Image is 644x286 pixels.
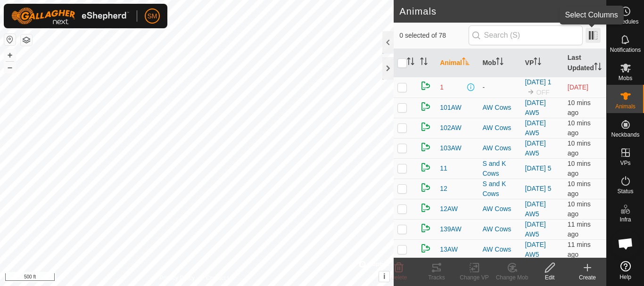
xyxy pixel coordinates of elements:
div: AW Cows [482,245,517,254]
p-sorticon: Activate to sort [496,59,504,66]
img: returning on [420,121,431,132]
a: Help [607,257,644,284]
span: 0 selected of 78 [399,31,468,41]
p-sorticon: Activate to sort [534,59,541,66]
span: 30 Aug 2025, 10:07 am [568,241,591,258]
button: i [379,271,389,282]
span: 30 Aug 2025, 10:08 am [568,119,591,137]
img: Gallagher Logo [11,8,129,25]
span: Animals [615,104,636,109]
span: 102AW [440,123,461,133]
span: 30 Aug 2025, 10:08 am [568,180,591,197]
span: 30 Aug 2025, 10:08 am [568,139,591,157]
div: - [482,82,517,92]
div: S and K Cows [482,159,517,179]
span: Mobs [619,75,632,81]
div: AW Cows [482,204,517,214]
span: 12 [440,184,447,194]
span: 23 Aug 2025, 12:10 pm [568,83,588,91]
div: S and K Cows [482,179,517,199]
span: 11 [440,163,447,173]
span: 30 Aug 2025, 10:09 am [568,99,591,116]
span: 30 Aug 2025, 10:08 am [568,200,591,218]
a: Privacy Policy [160,274,195,282]
img: returning on [420,243,431,254]
img: returning on [420,80,431,91]
span: 1 [440,82,444,92]
span: 101AW [440,103,461,113]
span: Delete [391,274,407,281]
img: returning on [420,101,431,112]
div: AW Cows [482,103,517,113]
th: VP [521,49,564,77]
a: [DATE] AW5 [525,99,546,116]
button: + [4,49,16,61]
span: Notifications [610,47,641,53]
th: Animal [436,49,479,77]
span: 78 [586,4,597,18]
span: OFF [537,89,550,96]
th: Mob [479,49,521,77]
img: returning on [420,222,431,234]
a: [DATE] 1 [525,78,552,86]
span: 139AW [440,224,461,234]
a: [DATE] 5 [525,185,552,192]
img: to [527,88,535,96]
div: Change VP [455,273,493,282]
div: Create [569,273,606,282]
span: 103AW [440,143,461,153]
img: returning on [420,162,431,173]
h2: Animals [399,6,586,17]
span: i [383,272,385,280]
span: VPs [620,160,630,166]
span: 13AW [440,245,458,254]
a: [DATE] AW5 [525,139,546,157]
p-sorticon: Activate to sort [462,59,470,66]
div: Tracks [418,273,455,282]
a: Contact Us [206,274,234,282]
span: Schedules [612,19,638,25]
span: 12AW [440,204,458,214]
a: [DATE] AW5 [525,221,546,238]
span: Help [619,274,631,280]
span: Infra [619,217,631,222]
a: [DATE] 5 [525,164,552,172]
span: 30 Aug 2025, 10:08 am [568,160,591,177]
button: – [4,62,16,73]
p-sorticon: Activate to sort [594,64,602,72]
img: returning on [420,182,431,193]
p-sorticon: Activate to sort [420,59,428,66]
th: Last Updated [564,49,606,77]
span: SM [148,11,157,21]
p-sorticon: Activate to sort [407,59,414,66]
div: AW Cows [482,224,517,234]
span: Status [617,188,633,194]
div: AW Cows [482,143,517,153]
a: Open chat [611,229,640,258]
div: Change Mob [493,273,531,282]
button: Reset Map [4,34,16,45]
div: Edit [531,273,569,282]
img: returning on [420,202,431,213]
a: [DATE] AW5 [525,200,546,218]
a: [DATE] AW5 [525,241,546,258]
div: AW Cows [482,123,517,133]
span: 30 Aug 2025, 10:07 am [568,221,591,238]
a: [DATE] AW5 [525,119,546,137]
button: Map Layers [21,34,32,46]
span: Neckbands [611,132,639,138]
img: returning on [420,141,431,153]
input: Search (S) [469,25,583,45]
